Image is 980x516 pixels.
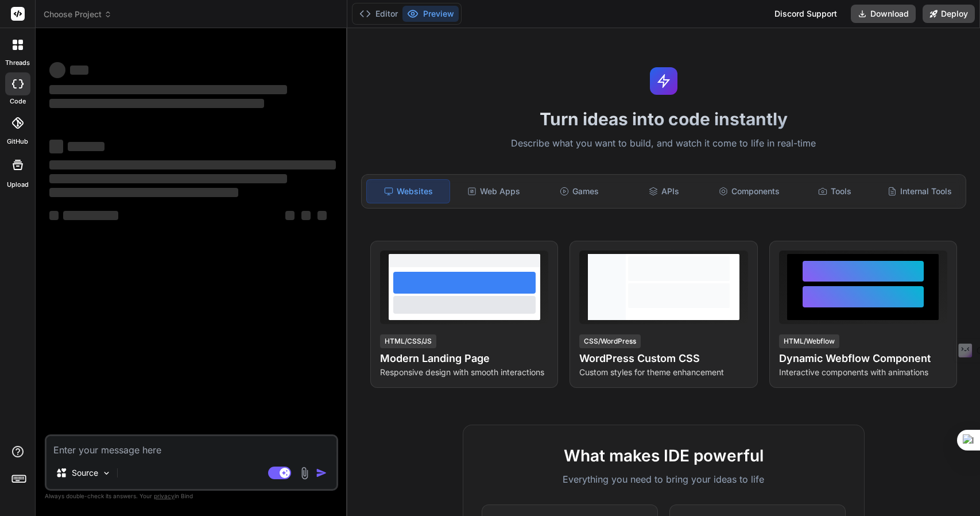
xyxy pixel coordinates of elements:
[49,140,63,153] span: ‌
[793,179,876,203] div: Tools
[285,211,295,220] span: ‌
[5,58,30,68] label: threads
[380,367,548,378] p: Responsive design with smooth interactions
[154,492,175,499] span: privacy
[354,109,973,129] h1: Turn ideas into code instantly
[354,136,973,151] p: Describe what you want to build, and watch it come to life in real-time
[482,444,846,468] h2: What makes IDE powerful
[45,491,338,502] p: Always double-check its answers. Your in Bind
[768,5,844,23] div: Discord Support
[44,9,112,20] span: Choose Project
[72,467,98,479] p: Source
[779,367,947,378] p: Interactive components with animations
[452,179,535,203] div: Web Apps
[49,99,264,108] span: ‌
[49,160,336,170] span: ‌
[851,5,916,23] button: Download
[923,5,975,23] button: Deploy
[579,367,747,378] p: Custom styles for theme enhancement
[380,334,436,348] div: HTML/CSS/JS
[49,62,65,78] span: ‌
[355,6,402,22] button: Editor
[537,179,620,203] div: Games
[708,179,791,203] div: Components
[298,467,311,480] img: attachment
[49,211,59,220] span: ‌
[102,468,111,478] img: Pick Models
[316,467,327,479] img: icon
[7,180,29,190] label: Upload
[579,351,747,367] h4: WordPress Custom CSS
[49,188,238,197] span: ‌
[878,179,961,203] div: Internal Tools
[301,211,311,220] span: ‌
[366,179,450,203] div: Websites
[10,97,26,106] label: code
[402,6,459,22] button: Preview
[380,351,548,367] h4: Modern Landing Page
[779,351,947,367] h4: Dynamic Webflow Component
[579,334,641,348] div: CSS/WordPress
[7,137,28,147] label: GitHub
[68,142,104,151] span: ‌
[49,85,287,94] span: ‌
[779,334,839,348] div: HTML/Webflow
[482,472,846,486] p: Everything you need to bring your ideas to life
[63,211,118,220] span: ‌
[70,66,88,75] span: ‌
[49,174,287,183] span: ‌
[317,211,327,220] span: ‌
[623,179,706,203] div: APIs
